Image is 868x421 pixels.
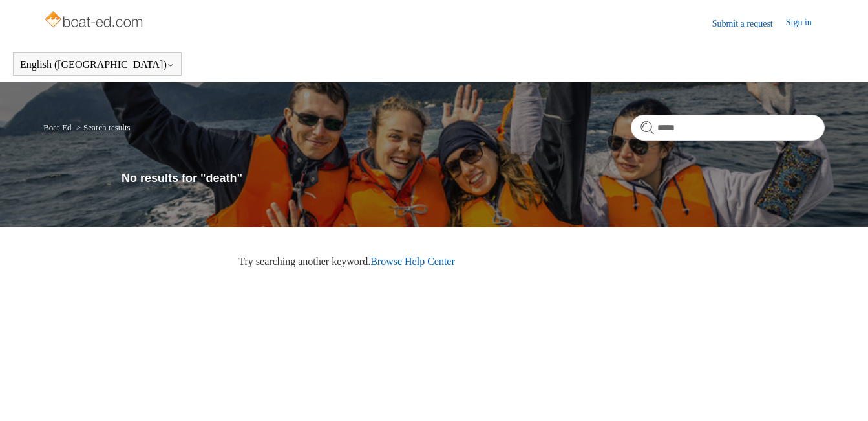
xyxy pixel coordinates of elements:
[122,170,825,187] h1: No results for "death"
[74,122,131,132] li: Search results
[786,16,825,31] a: Sign in
[712,17,786,30] a: Submit a request
[43,8,146,34] img: Boat-Ed Help Center home page
[43,122,71,132] a: Boat-Ed
[20,59,175,71] button: English ([GEOGRAPHIC_DATA])
[238,254,825,269] p: Try searching another keyword.
[631,115,825,141] input: Search
[43,122,74,132] li: Boat-Ed
[370,256,455,267] a: Browse Help Center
